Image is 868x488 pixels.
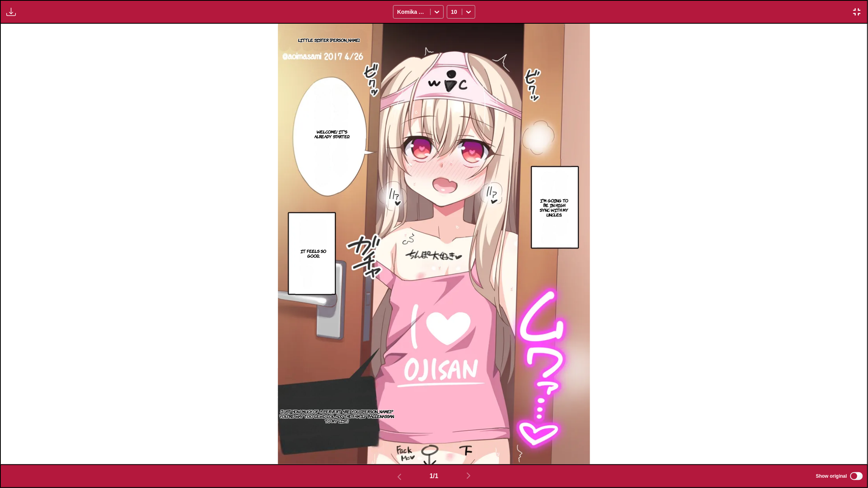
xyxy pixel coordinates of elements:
[816,473,847,479] span: Show original
[395,472,404,482] img: Previous page
[850,472,863,480] input: Show original
[6,7,16,17] img: Download translated images
[278,24,590,465] img: Manga Panel
[537,196,571,219] p: I'm going to be in high sync with my uncles.
[429,473,438,480] span: 1 / 1
[295,247,332,260] p: It feels so good...
[278,407,396,425] p: Just how much of a pervert are you, [PERSON_NAME]? You're way too lewd. lol Add the Family Ballen...
[464,471,473,480] img: Next page
[297,36,362,44] p: Little sister [PERSON_NAME].
[310,128,354,140] p: Welcome! It's already started.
